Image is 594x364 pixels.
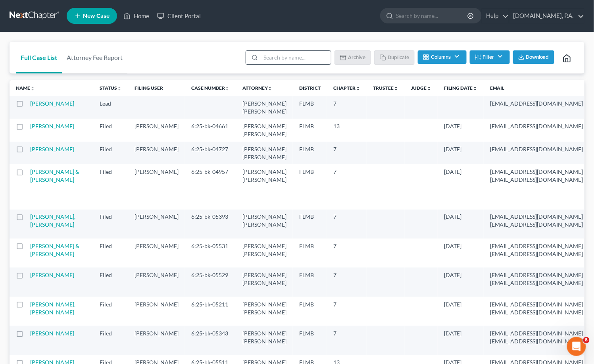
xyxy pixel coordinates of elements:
[438,297,484,326] td: [DATE]
[438,119,484,141] td: [DATE]
[30,272,74,278] a: [PERSON_NAME]
[30,123,74,129] a: [PERSON_NAME]
[444,85,477,91] a: Filing Dateunfold_more
[185,297,236,326] td: 6:25-bk-05211
[30,301,75,316] a: [PERSON_NAME], [PERSON_NAME]
[128,239,185,268] td: [PERSON_NAME]
[153,9,205,23] a: Client Portal
[418,50,466,64] button: Columns
[117,86,122,91] i: unfold_more
[185,119,236,141] td: 6:25-bk-04661
[236,119,293,141] td: [PERSON_NAME] [PERSON_NAME]
[30,330,74,337] a: [PERSON_NAME]
[225,86,230,91] i: unfold_more
[327,210,367,239] td: 7
[327,297,367,326] td: 7
[293,210,327,239] td: FLMB
[93,297,128,326] td: Filed
[236,297,293,326] td: [PERSON_NAME] [PERSON_NAME]
[473,86,477,91] i: unfold_more
[185,268,236,297] td: 6:25-bk-05529
[100,85,122,91] a: Statusunfold_more
[236,239,293,268] td: [PERSON_NAME] [PERSON_NAME]
[236,164,293,209] td: [PERSON_NAME] [PERSON_NAME]
[93,164,128,209] td: Filed
[16,85,35,91] a: Nameunfold_more
[62,42,127,73] a: Attorney Fee Report
[30,168,79,183] a: [PERSON_NAME] & [PERSON_NAME]
[470,50,510,64] button: Filter
[236,96,293,119] td: [PERSON_NAME] [PERSON_NAME]
[30,213,75,228] a: [PERSON_NAME], [PERSON_NAME]
[30,146,74,152] a: [PERSON_NAME]
[128,210,185,239] td: [PERSON_NAME]
[411,85,431,91] a: Judgeunfold_more
[83,13,110,19] span: New Case
[236,326,293,355] td: [PERSON_NAME] [PERSON_NAME]
[185,239,236,268] td: 6:25-bk-05531
[327,164,367,209] td: 7
[293,80,327,96] th: District
[191,85,230,91] a: Case Numberunfold_more
[438,210,484,239] td: [DATE]
[427,86,431,91] i: unfold_more
[30,86,35,91] i: unfold_more
[236,210,293,239] td: [PERSON_NAME] [PERSON_NAME]
[293,297,327,326] td: FLMB
[185,142,236,164] td: 6:25-bk-04727
[327,326,367,355] td: 7
[236,268,293,297] td: [PERSON_NAME] [PERSON_NAME]
[30,100,74,107] a: [PERSON_NAME]
[327,119,367,141] td: 13
[93,239,128,268] td: Filed
[438,239,484,268] td: [DATE]
[356,86,360,91] i: unfold_more
[185,326,236,355] td: 6:25-bk-05343
[327,96,367,119] td: 7
[567,337,586,356] iframe: Intercom live chat
[583,337,590,343] span: 8
[293,239,327,268] td: FLMB
[293,96,327,119] td: FLMB
[509,9,584,23] a: [DOMAIN_NAME], P.A.
[327,268,367,297] td: 7
[394,86,398,91] i: unfold_more
[327,142,367,164] td: 7
[93,119,128,141] td: Filed
[438,164,484,209] td: [DATE]
[128,142,185,164] td: [PERSON_NAME]
[185,164,236,209] td: 6:25-bk-04957
[128,164,185,209] td: [PERSON_NAME]
[30,243,79,257] a: [PERSON_NAME] & [PERSON_NAME]
[513,50,554,64] button: Download
[438,142,484,164] td: [DATE]
[16,42,62,73] a: Full Case List
[373,85,398,91] a: Trusteeunfold_more
[438,326,484,355] td: [DATE]
[293,119,327,141] td: FLMB
[293,326,327,355] td: FLMB
[128,268,185,297] td: [PERSON_NAME]
[185,210,236,239] td: 6:25-bk-05393
[119,9,153,23] a: Home
[526,54,549,60] span: Download
[482,9,509,23] a: Help
[236,142,293,164] td: [PERSON_NAME] [PERSON_NAME]
[128,80,185,96] th: Filing User
[93,210,128,239] td: Filed
[128,297,185,326] td: [PERSON_NAME]
[93,268,128,297] td: Filed
[242,85,273,91] a: Attorneyunfold_more
[93,326,128,355] td: Filed
[293,164,327,209] td: FLMB
[128,326,185,355] td: [PERSON_NAME]
[327,239,367,268] td: 7
[93,142,128,164] td: Filed
[333,85,360,91] a: Chapterunfold_more
[93,96,128,119] td: Lead
[438,268,484,297] td: [DATE]
[261,51,331,64] input: Search by name...
[268,86,273,91] i: unfold_more
[128,119,185,141] td: [PERSON_NAME]
[293,142,327,164] td: FLMB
